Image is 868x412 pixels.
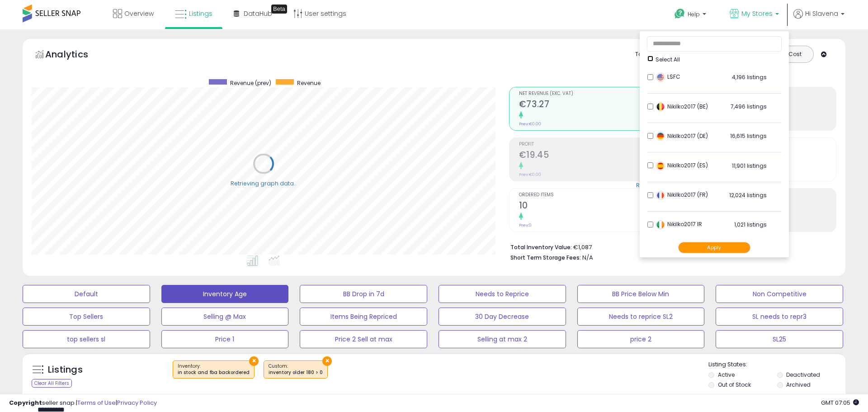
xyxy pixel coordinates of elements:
[793,9,844,29] a: Hi Slavena
[244,9,272,18] span: DataHub
[656,191,708,199] span: Nikilko2017 (FR)
[577,285,705,303] button: BB Price Below Min
[656,56,680,63] span: Select All
[161,330,289,348] button: Price 1
[189,9,212,18] span: Listings
[300,308,427,326] button: Items Being Repriced
[656,132,708,140] span: Nikilko2017 (DE)
[656,73,680,81] span: LSFC
[9,399,157,407] div: seller snap | |
[439,285,566,303] button: Needs to Reprice
[730,132,767,140] span: 16,615 listings
[271,5,287,14] div: Tooltip anchor
[656,103,708,110] span: Nikilko2017 (BE)
[716,330,843,348] button: SL25
[732,73,767,81] span: 4,196 listings
[124,9,154,18] span: Overview
[161,285,289,303] button: Inventory Age
[805,9,838,18] span: Hi Slavena
[577,308,705,326] button: Needs to reprice SL2
[729,191,767,199] span: 12,024 listings
[636,181,709,189] div: Retrieving aggregations..
[23,285,150,303] button: Default
[678,242,750,253] button: Apply
[656,132,665,141] img: germany.png
[656,161,708,169] span: Nikilko2017 (ES)
[688,10,700,18] span: Help
[734,221,767,228] span: 1,021 listings
[577,330,705,348] button: price 2
[231,179,297,187] div: Retrieving graph data..
[9,398,42,407] strong: Copyright
[656,220,702,228] span: Nikilko2017 IR
[674,8,685,19] i: Get Help
[732,162,767,170] span: 11,901 listings
[656,220,665,229] img: ireland.png
[716,285,843,303] button: Non Competitive
[161,308,289,326] button: Selling @ Max
[300,330,427,348] button: Price 2 Sell at max
[439,330,566,348] button: Selling at max 2
[716,308,843,326] button: SL needs to repr3
[635,50,670,59] div: Totals For
[23,308,150,326] button: Top Sellers
[731,103,767,110] span: 7,496 listings
[439,308,566,326] button: 30 Day Decrease
[300,285,427,303] button: BB Drop in 7d
[45,48,106,63] h5: Analytics
[656,102,665,111] img: belgium.png
[656,73,665,82] img: usa.png
[656,191,665,200] img: france.png
[23,330,150,348] button: top sellers sl
[656,161,665,170] img: spain.png
[667,1,715,29] a: Help
[741,9,773,18] span: My Stores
